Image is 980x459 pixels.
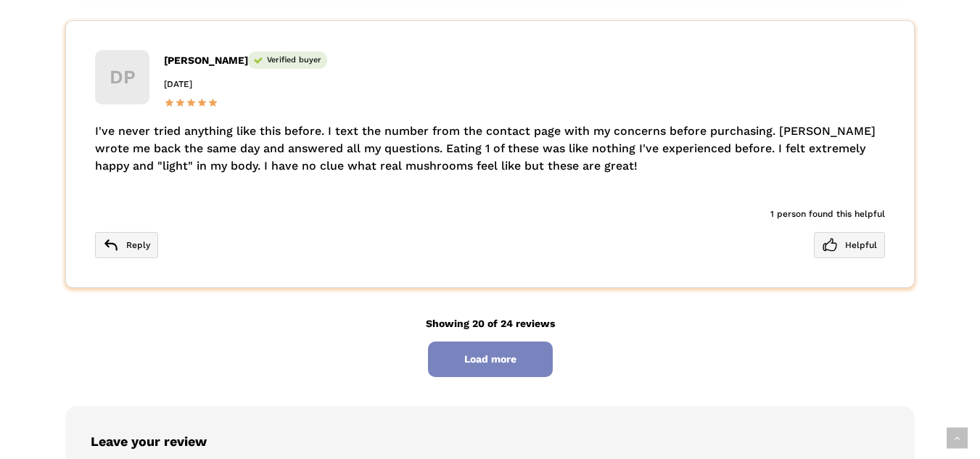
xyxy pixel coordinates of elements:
div: [DATE] [164,74,885,95]
div: Showing 20 of 24 reviews [65,313,915,377]
div: 1 person found this helpful [95,204,885,225]
span: Reply [95,232,158,258]
span: DP [95,50,149,104]
span: Helpful [814,232,885,258]
div: [PERSON_NAME] [164,50,885,71]
span: Verified buyer [248,51,327,69]
img: verified.svg [254,57,263,64]
span: Load more [428,342,553,377]
div: I've never tried anything like this before. I text the number from the contact page with my conce... [95,123,885,175]
a: Back to top [947,428,968,449]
